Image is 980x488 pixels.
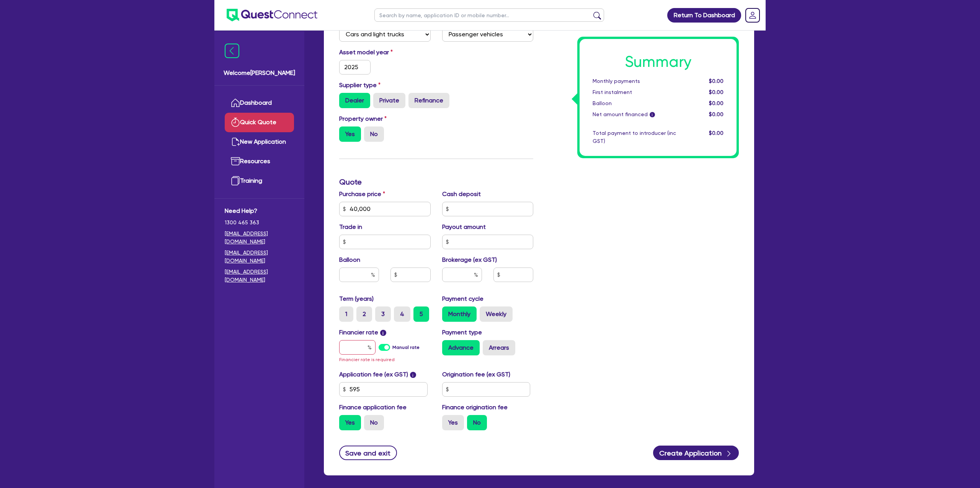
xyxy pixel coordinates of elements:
[339,294,374,303] label: Term (years)
[374,8,604,22] input: Search by name, application ID or mobile number...
[225,132,294,152] a: New Application
[587,99,682,107] div: Balloon
[587,88,682,96] div: First instalment
[231,157,240,166] img: resources
[392,344,420,351] label: Manual rate
[587,129,682,145] div: Total payment to introducer (inc GST)
[339,255,360,264] label: Balloon
[442,294,483,303] label: Payment cycle
[743,5,763,25] a: Dropdown toggle
[339,415,361,430] label: Yes
[442,403,508,412] label: Finance origination fee
[225,171,294,191] a: Training
[339,446,397,460] button: Save and exit
[709,100,724,106] span: $0.00
[394,306,410,322] label: 4
[356,306,372,322] label: 2
[653,446,739,460] button: Create Application
[339,81,381,90] label: Supplier type
[587,110,682,118] div: Net amount financed
[442,306,477,322] label: Monthly
[339,403,407,412] label: Finance application fee
[709,130,724,136] span: $0.00
[667,8,741,23] a: Return To Dashboard
[364,126,384,142] label: No
[225,44,239,58] img: icon-menu-close
[225,268,294,284] a: [EMAIL_ADDRESS][DOMAIN_NAME]
[231,118,240,127] img: quick-quote
[225,230,294,246] a: [EMAIL_ADDRESS][DOMAIN_NAME]
[380,330,386,336] span: i
[225,249,294,265] a: [EMAIL_ADDRESS][DOMAIN_NAME]
[339,190,385,199] label: Purchase price
[339,222,362,232] label: Trade in
[442,190,481,199] label: Cash deposit
[410,372,416,378] span: i
[375,306,391,322] label: 3
[225,206,294,216] span: Need Help?
[480,306,513,322] label: Weekly
[339,114,387,123] label: Property owner
[364,415,384,430] label: No
[339,328,386,337] label: Financier rate
[709,89,724,95] span: $0.00
[442,328,482,337] label: Payment type
[593,53,724,71] h1: Summary
[339,93,370,108] label: Dealer
[231,137,240,146] img: new-application
[442,340,480,355] label: Advance
[373,93,405,108] label: Private
[231,176,240,185] img: training
[709,78,724,84] span: $0.00
[442,255,497,264] label: Brokerage (ex GST)
[339,357,395,362] span: Financier rate is required
[709,111,724,117] span: $0.00
[467,415,487,430] label: No
[227,9,317,21] img: quest-connect-logo-blue
[225,93,294,113] a: Dashboard
[413,306,429,322] label: 5
[225,152,294,171] a: Resources
[587,77,682,85] div: Monthly payments
[442,370,510,379] label: Origination fee (ex GST)
[339,126,361,142] label: Yes
[339,177,533,186] h3: Quote
[224,68,295,78] span: Welcome [PERSON_NAME]
[483,340,515,355] label: Arrears
[339,370,408,379] label: Application fee (ex GST)
[442,415,464,430] label: Yes
[650,112,655,118] span: i
[333,48,436,57] label: Asset model year
[339,306,353,322] label: 1
[442,222,486,232] label: Payout amount
[225,113,294,132] a: Quick Quote
[225,219,294,227] span: 1300 465 363
[408,93,449,108] label: Refinance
